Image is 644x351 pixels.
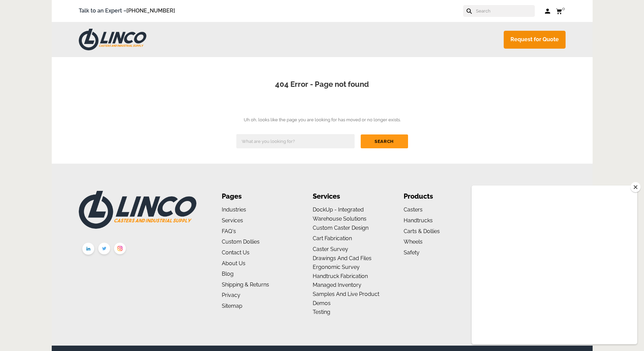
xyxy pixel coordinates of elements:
[404,206,423,213] a: Casters
[313,264,360,270] a: Ergonomic Survey
[404,228,440,234] a: Carts & Dollies
[222,271,234,277] a: Blog
[313,191,383,202] li: Services
[222,191,292,202] li: Pages
[313,273,368,279] a: Handtruck Fabrication
[404,191,474,202] li: Products
[222,206,246,213] a: Industries
[404,217,433,224] a: Handtrucks
[562,6,565,11] span: 0
[222,281,269,288] a: Shipping & Returns
[313,255,372,261] a: Drawings and Cad Files
[222,239,260,245] a: Custom Dollies
[79,191,196,229] img: LINCO CASTERS & INDUSTRIAL SUPPLY
[96,241,112,258] img: twitter.png
[222,249,249,256] a: Contact Us
[313,291,379,306] a: Samples and Live Product Demos
[404,249,420,256] a: Safety
[126,7,175,14] a: [PHONE_NUMBER]
[504,31,566,49] a: Request for Quote
[62,116,582,124] p: Uh oh, looks like the page you are looking for has moved or no longer exists.
[72,79,572,90] h1: 404 Error - Page not found
[236,134,355,148] input: What are you looking for?
[222,292,240,298] a: Privacy
[79,29,146,50] img: LINCO CASTERS & INDUSTRIAL SUPPLY
[630,182,641,192] button: Close
[404,239,423,245] a: Wheels
[313,309,330,315] a: Testing
[313,225,368,231] a: Custom Caster Design
[475,5,535,17] input: Search
[361,134,408,148] input: Search
[222,228,236,234] a: FAQ's
[80,241,96,258] img: linkedin.png
[545,8,551,15] a: Log in
[112,241,128,258] img: instagram.png
[79,6,175,16] span: Talk to an Expert –
[313,282,361,288] a: Managed Inventory
[313,235,352,242] a: Cart Fabrication
[313,206,366,222] a: DockUp - Integrated Warehouse Solutions
[313,246,348,252] a: Caster Survey
[222,217,243,224] a: Services
[222,303,242,309] a: Sitemap
[556,7,566,15] a: 0
[222,260,245,267] a: About us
